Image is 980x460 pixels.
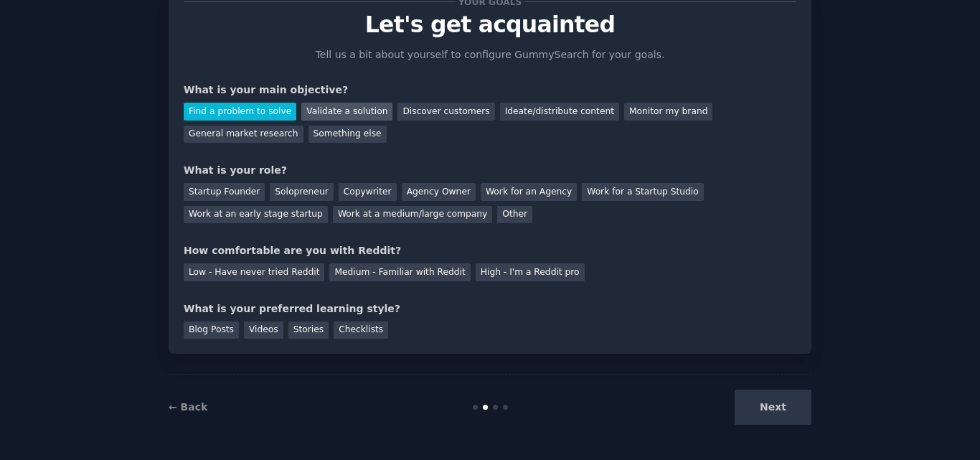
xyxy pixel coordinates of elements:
div: Something else [308,126,387,144]
p: Let's get acquainted [184,12,796,37]
p: Tell us a bit about yourself to configure GummySearch for your goals. [309,47,671,62]
a: ← Back [169,401,207,413]
div: Startup Founder [184,183,265,201]
div: Copywriter [339,183,397,201]
div: Validate a solution [301,103,392,121]
div: Solopreneur [270,183,333,201]
div: Work for an Agency [481,183,577,201]
div: General market research [184,126,303,144]
div: What is your role? [184,163,796,178]
div: Low - Have never tried Reddit [184,263,324,281]
div: What is your preferred learning style? [184,301,796,316]
div: Work for a Startup Studio [582,183,703,201]
div: Checklists [334,321,388,339]
div: Find a problem to solve [184,103,296,121]
div: Medium - Familiar with Reddit [329,263,470,281]
div: What is your main objective? [184,83,796,98]
div: High - I'm a Reddit pro [476,263,585,281]
div: Monitor my brand [624,103,712,121]
div: Stories [288,321,329,339]
div: Agency Owner [402,183,476,201]
div: Videos [244,321,283,339]
div: Discover customers [397,103,494,121]
div: How comfortable are you with Reddit? [184,243,796,258]
div: Work at an early stage startup [184,206,328,224]
div: Ideate/distribute content [500,103,619,121]
div: Blog Posts [184,321,239,339]
div: Work at a medium/large company [333,206,492,224]
div: Other [497,206,532,224]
